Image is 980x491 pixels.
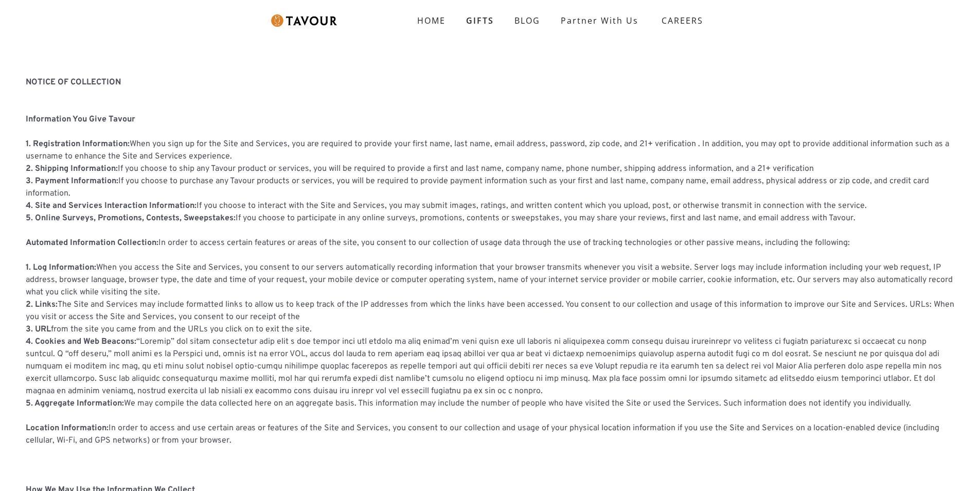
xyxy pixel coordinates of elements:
[26,324,51,335] strong: 3. URL
[456,10,504,31] a: GIFTS
[407,10,456,31] a: HOME
[504,10,550,31] a: BLOG
[26,77,121,87] strong: NOTICE OF COLLECTION ‍
[26,176,118,186] strong: 3. Payment Information:
[26,398,124,409] strong: 5. Aggregate Information:
[550,10,649,31] a: partner with us
[662,10,703,31] strong: CAREERS
[26,164,118,174] strong: 2. Shipping Information:
[26,423,109,433] strong: Location Information:
[26,201,197,211] strong: 4. Site and Services Interaction Information:
[26,238,158,248] strong: Automated Information Collection:
[649,6,711,35] a: CAREERS
[26,337,136,347] strong: 4. Cookies and Web Beacons:
[26,262,96,273] strong: 1. Log Information:
[26,114,135,125] strong: Information You Give Tavour ‍
[417,15,446,26] strong: HOME
[26,300,58,310] strong: 2. Links:
[26,139,130,149] strong: 1. Registration Information:
[26,213,236,223] strong: 5. Online Surveys, Promotions, Contests, Sweepstakes:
